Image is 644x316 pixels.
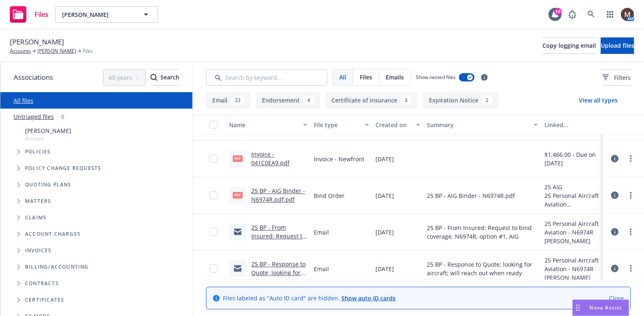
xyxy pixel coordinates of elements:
[427,121,529,130] div: Summary
[375,228,394,237] span: [DATE]
[609,294,624,302] a: Close
[25,215,46,220] span: Claims
[583,6,600,23] a: Search
[25,149,51,154] span: Policies
[360,73,372,81] span: Files
[544,150,600,167] div: $1,466.00 - Due on [DATE]
[564,6,581,23] a: Report a Bug
[602,6,619,23] a: Switch app
[25,281,59,286] span: Contracts
[57,112,68,121] div: 0
[427,223,538,241] span: 25 BP - From Insured: Request to bind coverage, N6974R, option #1, AIG
[314,191,345,200] span: Bind Order
[35,11,49,18] span: Files
[223,294,396,302] span: Files labeled as "Auto ID card" are hidden.
[25,126,71,135] span: [PERSON_NAME]
[590,304,622,311] span: Nova Assist
[542,37,596,54] button: Copy logging email
[251,260,306,303] a: 25 BP - Response to Quote; looking for aircraft; will reach out when ready.msg
[25,265,89,270] span: Billing/Accounting
[372,115,424,135] button: Created on
[626,191,636,200] a: more
[554,8,562,15] div: 19
[544,273,600,282] div: [PERSON_NAME]
[151,69,179,86] button: SearchSearch
[25,232,81,237] span: Account charges
[14,112,54,121] a: Untriaged files
[14,97,33,105] a: All files
[621,8,634,21] img: photo
[314,265,329,273] span: Email
[209,265,218,273] input: Toggle Row Selected
[544,183,600,191] div: 25 AIG
[7,3,52,26] a: Files
[25,248,52,253] span: Invoices
[341,294,396,302] a: Show auto ID cards
[544,237,600,245] div: [PERSON_NAME]
[83,47,93,55] span: Files
[310,115,372,135] button: File type
[339,73,346,81] span: All
[0,125,192,259] div: Tree Example
[542,42,596,49] span: Copy logging email
[427,191,515,200] span: 25 BP - AIG Binder - N6974R.pdf
[251,187,305,204] a: 25 BP - AIG Binder - N6974R.pdf.pdf
[229,121,298,130] div: Name
[10,47,31,55] a: Accounts
[601,37,634,54] button: Upload files
[314,155,364,163] span: Invoice - Newfront
[231,96,245,105] div: 23
[303,96,314,105] div: 4
[544,219,600,237] div: 25 Personal Aircraft Aviation - N6974R
[151,70,179,85] div: Search
[209,121,218,129] input: Select all
[566,92,631,109] button: View all types
[209,191,218,200] input: Toggle Row Selected
[314,228,329,237] span: Email
[626,227,636,237] a: more
[10,37,64,47] span: [PERSON_NAME]
[482,96,493,105] div: 2
[325,92,418,109] button: Certificate of insurance
[37,47,76,55] a: [PERSON_NAME]
[25,166,101,171] span: Policy change requests
[427,260,538,277] span: 25 BP - Response to Quote; looking for aircraft; will reach out when ready
[25,297,64,302] span: Certificates
[375,265,394,273] span: [DATE]
[233,156,243,162] span: pdf
[226,115,310,135] button: Name
[206,92,251,109] button: Email
[544,256,600,273] div: 25 Personal Aircraft Aviation - N6974R
[614,73,631,82] span: Filters
[375,121,411,130] div: Created on
[314,121,360,130] div: File type
[626,264,636,274] a: more
[386,73,404,81] span: Emails
[572,300,629,316] button: Nova Assist
[375,155,394,163] span: [DATE]
[233,192,243,198] span: pdf
[209,228,218,236] input: Toggle Row Selected
[541,115,603,135] button: Linked associations
[626,154,636,164] a: more
[251,224,306,266] a: 25 BP - From Insured: Request to bind coverage, N6974R, option #1, AIG.msg
[209,155,218,163] input: Toggle Row Selected
[602,73,631,82] span: Filters
[62,10,133,19] span: [PERSON_NAME]
[401,96,412,105] div: 3
[375,191,394,200] span: [DATE]
[601,42,634,49] span: Upload files
[55,6,158,23] button: [PERSON_NAME]
[151,74,157,81] svg: Search
[424,115,541,135] button: Summary
[416,74,456,81] span: Show nested files
[14,72,53,83] span: Associations
[544,121,600,130] div: Linked associations
[423,92,499,109] button: Expiration Notice
[206,69,327,86] input: Search by keyword...
[25,135,71,142] span: Account
[573,300,583,316] div: Drag to move
[602,69,631,86] button: Filters
[544,191,600,209] div: 25 Personal Aircraft Aviation
[25,199,51,204] span: Matters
